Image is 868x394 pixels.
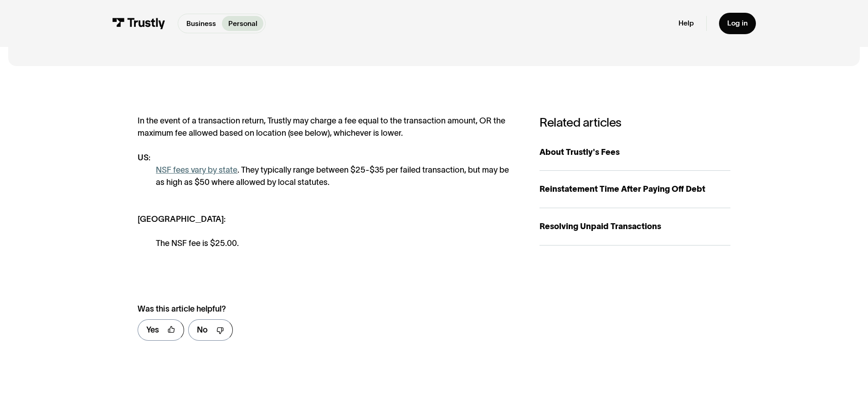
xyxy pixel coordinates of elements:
[228,18,257,29] p: Personal
[539,146,730,159] div: About Trustly's Fees
[156,237,519,250] div: The NSF fee is $25.00.
[539,134,730,171] a: About Trustly's Fees
[112,18,165,29] img: Trustly Logo
[222,16,263,31] a: Personal
[138,303,497,315] div: Was this article helpful?
[156,164,519,189] div: . They typically range between $25-$35 per failed transaction, but may be as high as $50 where al...
[138,215,224,224] strong: [GEOGRAPHIC_DATA]
[180,16,222,31] a: Business
[146,324,159,336] div: Yes
[539,220,730,233] div: Resolving Unpaid Transactions
[539,208,730,246] a: Resolving Unpaid Transactions
[138,319,184,341] a: Yes
[539,115,730,129] h3: Related articles
[138,153,149,162] strong: US
[678,19,694,28] a: Help
[539,171,730,208] a: Reinstatement Time After Paying Off Debt
[138,115,519,250] div: In the event of a transaction return, Trustly may charge a fee equal to the transaction amount, O...
[719,13,756,34] a: Log in
[727,19,748,28] div: Log in
[197,324,208,336] div: No
[188,319,233,341] a: No
[186,18,216,29] p: Business
[156,165,237,174] a: NSF fees vary by state
[539,183,730,195] div: Reinstatement Time After Paying Off Debt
